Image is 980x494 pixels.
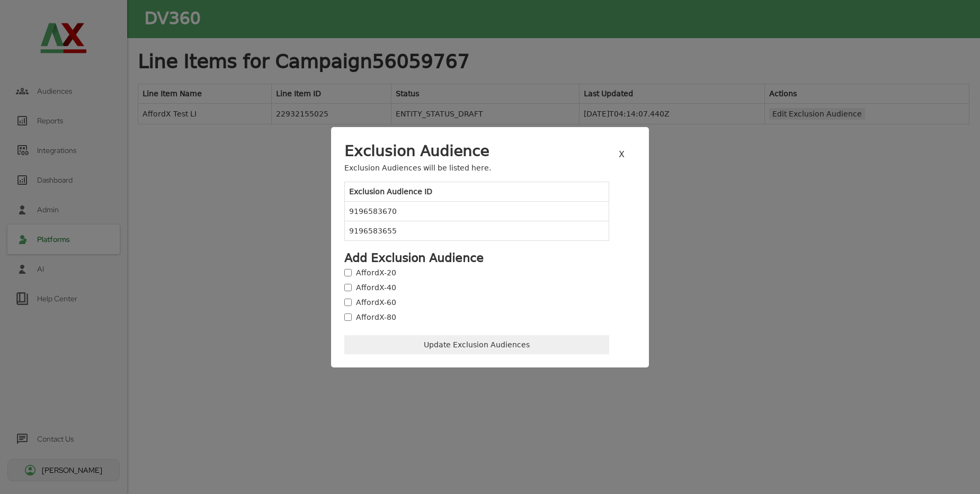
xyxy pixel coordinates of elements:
[344,297,352,308] input: AffordX-60
[344,312,352,322] input: AffordX-80
[344,282,352,293] input: AffordX-40
[356,267,396,278] span: AffordX-20
[356,282,396,293] span: AffordX-40
[345,182,609,201] th: Exclusion Audience ID
[344,163,609,173] p: Exclusion Audiences will be listed here.
[344,249,609,267] h4: Add Exclusion Audience
[345,221,609,240] td: 9196583655
[344,140,609,163] h3: Exclusion Audience
[345,201,609,221] td: 9196583670
[344,267,352,278] input: AffordX-20
[616,148,628,161] button: X
[344,335,609,354] button: Update Exclusion Audiences
[356,312,396,322] span: AffordX-80
[356,297,396,308] span: AffordX-60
